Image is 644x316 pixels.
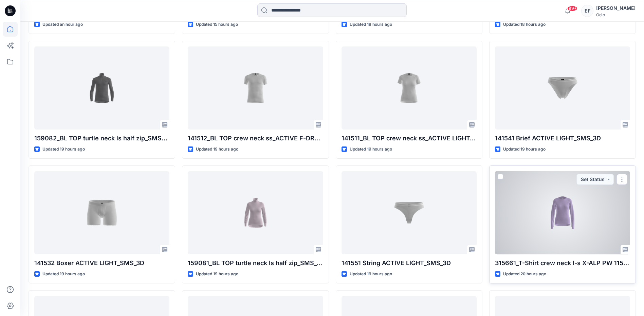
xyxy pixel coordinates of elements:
p: Updated 19 hours ago [42,271,85,278]
p: 141532 Boxer ACTIVE LIGHT_SMS_3D [34,258,169,268]
p: Updated 19 hours ago [196,146,238,153]
p: Updated 19 hours ago [350,271,392,278]
div: Odlo [596,12,636,17]
a: 159082_BL TOP turtle neck ls half zip_SMS_3D [34,46,169,130]
a: 315661_T-Shirt crew neck l-s X-ALP PW 115_SMS_3D [495,171,630,254]
a: 141551 String ACTIVE LIGHT_SMS_3D [342,171,477,254]
p: 141551 String ACTIVE LIGHT_SMS_3D [342,258,477,268]
div: [PERSON_NAME] [596,4,636,12]
p: Updated 18 hours ago [350,21,392,28]
p: Updated 15 hours ago [196,21,238,28]
p: Updated 19 hours ago [350,146,392,153]
p: 315661_T-Shirt crew neck l-s X-ALP PW 115_SMS_3D [495,258,630,268]
a: 141511_BL TOP crew neck ss_ACTIVE LIGHT_SMS_3D [342,46,477,130]
p: 141541 Brief ACTIVE LIGHT_SMS_3D [495,134,630,143]
a: 141541 Brief ACTIVE LIGHT_SMS_3D [495,46,630,130]
p: Updated 18 hours ago [503,21,546,28]
p: Updated an hour ago [42,21,83,28]
p: 159081_BL TOP turtle neck ls half zip_SMS_3D [188,258,323,268]
span: 99+ [567,6,577,11]
p: 159082_BL TOP turtle neck ls half zip_SMS_3D [34,134,169,143]
div: EF [581,5,593,17]
p: Updated 19 hours ago [42,146,85,153]
a: 159081_BL TOP turtle neck ls half zip_SMS_3D [188,171,323,254]
p: Updated 20 hours ago [503,271,546,278]
p: Updated 19 hours ago [196,271,238,278]
a: 141512_BL TOP crew neck ss_ACTIVE F-DRY LIGHT_SMS_3D [188,46,323,130]
p: 141512_BL TOP crew neck ss_ACTIVE F-DRY LIGHT_SMS_3D [188,134,323,143]
a: 141532 Boxer ACTIVE LIGHT_SMS_3D [34,171,169,254]
p: Updated 19 hours ago [503,146,546,153]
p: 141511_BL TOP crew neck ss_ACTIVE LIGHT_SMS_3D [342,134,477,143]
